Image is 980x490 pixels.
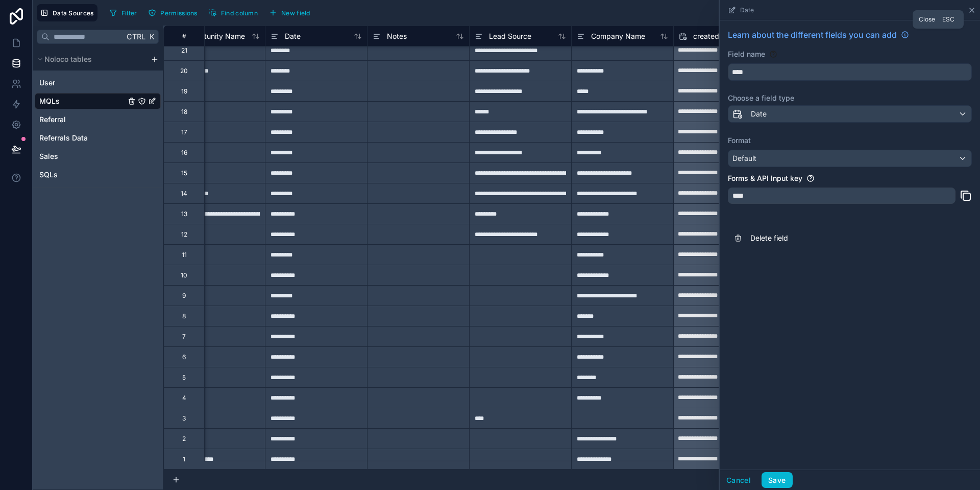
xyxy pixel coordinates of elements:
a: Permissions [144,5,205,20]
div: 18 [181,108,187,116]
label: Field name [728,49,765,59]
button: Date [728,105,972,123]
button: Default [728,150,972,167]
span: Permissions [160,9,197,17]
div: 21 [181,46,187,55]
button: Permissions [144,5,201,20]
label: Forms & API Input key [728,173,802,183]
span: K [148,33,155,40]
span: Date [285,31,301,41]
div: 14 [181,190,187,198]
span: New field [281,9,310,17]
div: # [171,32,197,40]
span: Find column [221,9,258,17]
span: Close [919,15,935,24]
span: Learn about the different fields you can add [728,29,897,41]
div: 16 [181,149,187,157]
div: 11 [182,251,187,259]
label: Choose a field type [728,93,972,103]
span: created at [693,31,728,41]
button: Data Sources [37,4,97,21]
span: Ctrl [126,30,146,43]
div: 5 [182,374,186,382]
button: Cancel [720,472,757,488]
label: Format [728,135,972,146]
div: 12 [181,230,187,239]
span: Filter [121,9,137,17]
span: Esc [940,15,957,24]
span: Notes [387,31,407,41]
button: Find column [205,5,261,20]
div: 9 [182,292,186,300]
div: 17 [181,128,187,136]
span: Default [732,154,756,162]
div: 6 [182,353,186,361]
div: 7 [182,333,186,341]
button: Filter [106,5,141,20]
div: 3 [182,414,186,423]
span: Opportunity Name [183,31,245,41]
div: 4 [182,394,186,402]
div: 13 [181,210,187,218]
div: 20 [180,67,188,75]
button: Delete field [728,227,972,249]
div: 2 [182,435,186,443]
span: Company Name [591,31,645,41]
span: Date [751,109,767,119]
button: Save [762,472,792,488]
span: Data Sources [53,9,94,17]
div: 8 [182,312,186,320]
div: 1 [183,455,185,463]
button: New field [265,5,314,20]
div: 10 [181,271,187,279]
div: 15 [181,169,187,177]
span: Delete field [750,233,897,243]
a: Learn about the different fields you can add [728,29,909,41]
span: Lead Source [489,31,531,41]
div: 19 [181,87,187,96]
